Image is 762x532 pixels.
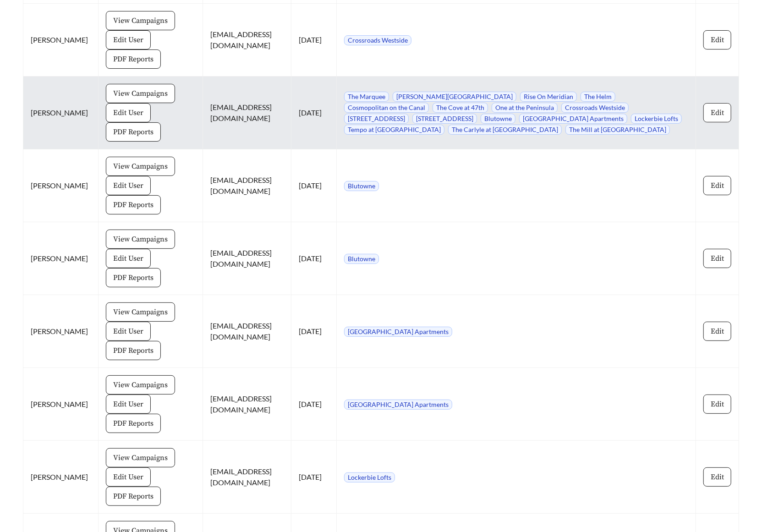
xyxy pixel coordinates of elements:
span: Edit User [113,34,143,45]
span: Edit [711,399,724,410]
span: PDF Reports [113,491,153,502]
span: [STREET_ADDRESS] [344,114,409,124]
button: Edit [703,176,731,195]
span: The Helm [581,92,615,102]
span: PDF Reports [113,199,153,210]
button: Edit [703,249,731,268]
span: The Carlyle at [GEOGRAPHIC_DATA] [448,125,562,135]
span: PDF Reports [113,54,153,65]
a: Edit User [106,181,151,189]
a: Edit User [106,35,151,44]
a: View Campaigns [106,307,175,316]
td: [PERSON_NAME] [23,77,99,149]
td: [DATE] [291,77,337,149]
span: View Campaigns [113,161,168,172]
span: Lockerbie Lofts [344,472,395,483]
span: Edit [711,107,724,118]
span: The Cove at 47th [433,103,488,113]
button: PDF Reports [106,268,161,287]
button: Edit User [106,467,151,487]
span: PDF Reports [113,345,153,356]
td: [PERSON_NAME] [23,368,99,441]
span: [GEOGRAPHIC_DATA] Apartments [519,114,627,124]
span: View Campaigns [113,88,168,99]
a: Edit User [106,399,151,408]
button: PDF Reports [106,414,161,433]
span: Blutowne [344,181,379,191]
td: [PERSON_NAME] [23,295,99,368]
button: View Campaigns [106,230,175,249]
span: Edit User [113,253,143,264]
span: PDF Reports [113,126,153,137]
a: Edit User [106,108,151,116]
span: View Campaigns [113,234,168,245]
button: Edit User [106,103,151,122]
span: The Marquee [344,92,389,102]
td: [EMAIL_ADDRESS][DOMAIN_NAME] [203,441,291,514]
button: Edit User [106,30,151,49]
button: Edit User [106,176,151,195]
span: [GEOGRAPHIC_DATA] Apartments [344,400,452,410]
button: Edit [703,30,731,49]
td: [DATE] [291,368,337,441]
td: [EMAIL_ADDRESS][DOMAIN_NAME] [203,149,291,222]
td: [EMAIL_ADDRESS][DOMAIN_NAME] [203,295,291,368]
button: View Campaigns [106,375,175,395]
button: Edit User [106,395,151,414]
span: View Campaigns [113,379,168,390]
button: View Campaigns [106,157,175,176]
span: Edit [711,180,724,191]
button: PDF Reports [106,341,161,360]
button: Edit [703,103,731,122]
span: Edit User [113,180,143,191]
button: View Campaigns [106,302,175,322]
span: View Campaigns [113,452,168,463]
td: [PERSON_NAME] [23,149,99,222]
span: Edit User [113,472,143,483]
a: View Campaigns [106,161,175,170]
span: [STREET_ADDRESS] [412,114,477,124]
a: View Campaigns [106,453,175,461]
a: Edit User [106,472,151,481]
button: PDF Reports [106,49,161,69]
span: Blutowne [481,114,515,124]
span: Edit [711,472,724,483]
span: Blutowne [344,254,379,264]
span: View Campaigns [113,307,168,318]
span: PDF Reports [113,418,153,429]
td: [DATE] [291,149,337,222]
a: View Campaigns [106,88,175,97]
td: [EMAIL_ADDRESS][DOMAIN_NAME] [203,4,291,77]
button: PDF Reports [106,195,161,214]
span: Crossroads Westside [561,103,629,113]
td: [PERSON_NAME] [23,4,99,77]
button: View Campaigns [106,84,175,103]
span: Edit User [113,326,143,337]
span: Lockerbie Lofts [631,114,682,124]
a: Edit User [106,253,151,262]
a: View Campaigns [106,380,175,389]
td: [DATE] [291,295,337,368]
span: Tempo at [GEOGRAPHIC_DATA] [344,125,444,135]
td: [PERSON_NAME] [23,441,99,514]
span: Edit [711,34,724,45]
td: [EMAIL_ADDRESS][DOMAIN_NAME] [203,368,291,441]
span: Cosmopolitan on the Canal [344,103,429,113]
button: Edit [703,395,731,414]
button: Edit [703,322,731,341]
span: One at the Peninsula [492,103,558,113]
a: View Campaigns [106,16,175,24]
span: [PERSON_NAME][GEOGRAPHIC_DATA] [393,92,516,102]
td: [EMAIL_ADDRESS][DOMAIN_NAME] [203,77,291,149]
span: Crossroads Westside [344,35,411,45]
td: [DATE] [291,222,337,295]
td: [DATE] [291,4,337,77]
span: Edit User [113,107,143,118]
button: Edit User [106,322,151,341]
span: Rise On Meridian [520,92,577,102]
a: View Campaigns [106,234,175,243]
button: Edit [703,467,731,487]
span: Edit [711,253,724,264]
td: [PERSON_NAME] [23,222,99,295]
td: [EMAIL_ADDRESS][DOMAIN_NAME] [203,222,291,295]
